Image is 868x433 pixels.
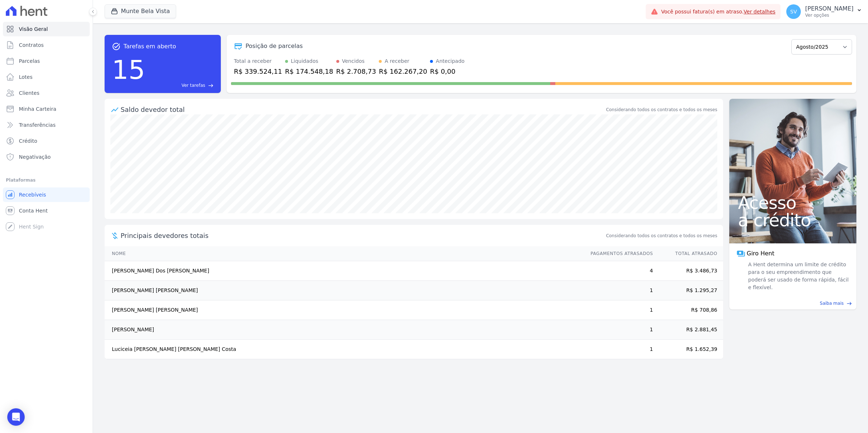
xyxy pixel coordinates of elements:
[653,281,723,300] td: R$ 1.295,27
[805,12,853,18] p: Ver opções
[112,42,121,51] span: task_alt
[19,191,46,198] span: Recebíveis
[105,300,584,320] td: [PERSON_NAME] [PERSON_NAME]
[121,105,605,114] div: Saldo devedor total
[738,194,848,211] span: Acesso
[606,232,717,239] span: Considerando todos os contratos e todos os meses
[3,150,90,164] a: Negativação
[653,340,723,359] td: R$ 1.652,39
[584,300,653,320] td: 1
[780,1,868,22] button: SV [PERSON_NAME] Ver opções
[430,66,465,76] div: R$ 0,00
[19,73,33,81] span: Lotes
[234,66,282,76] div: R$ 339.524,11
[584,246,653,261] th: Pagamentos Atrasados
[19,89,39,97] span: Clientes
[7,408,25,426] div: Open Intercom Messenger
[584,281,653,300] td: 1
[747,249,774,258] span: Giro Hent
[19,207,48,214] span: Conta Hent
[3,86,90,100] a: Clientes
[653,246,723,261] th: Total Atrasado
[291,57,319,65] div: Liquidados
[234,57,282,65] div: Total a receber
[285,66,333,76] div: R$ 174.548,18
[653,300,723,320] td: R$ 708,86
[385,57,409,65] div: A receber
[734,300,852,307] a: Saiba mais east
[105,320,584,340] td: [PERSON_NAME]
[105,4,176,18] button: Munte Bela Vista
[336,66,376,76] div: R$ 2.708,73
[19,25,48,33] span: Visão Geral
[105,340,584,359] td: Luciceia [PERSON_NAME] [PERSON_NAME] Costa
[653,320,723,340] td: R$ 2.881,45
[208,83,214,88] span: east
[6,176,87,185] div: Plataformas
[19,137,37,145] span: Crédito
[105,261,584,281] td: [PERSON_NAME] Dos [PERSON_NAME]
[379,66,427,76] div: R$ 162.267,20
[661,8,775,16] span: Você possui fatura(s) em atraso.
[584,340,653,359] td: 1
[19,121,56,129] span: Transferências
[105,246,584,261] th: Nome
[744,9,776,15] a: Ver detalhes
[246,42,303,50] div: Posição de parcelas
[3,134,90,148] a: Crédito
[182,82,205,89] span: Ver tarefas
[3,187,90,202] a: Recebíveis
[805,5,853,12] p: [PERSON_NAME]
[3,54,90,68] a: Parcelas
[112,51,145,89] div: 15
[19,41,44,49] span: Contratos
[3,203,90,218] a: Conta Hent
[342,57,365,65] div: Vencidos
[3,118,90,132] a: Transferências
[738,211,848,229] span: a crédito
[123,42,176,51] span: Tarefas em aberto
[653,261,723,281] td: R$ 3.486,73
[3,22,90,36] a: Visão Geral
[606,106,717,113] div: Considerando todos os contratos e todos os meses
[790,9,797,14] span: SV
[747,261,849,291] span: A Hent determina um limite de crédito para o seu empreendimento que poderá ser usado de forma ráp...
[148,82,214,89] a: Ver tarefas east
[847,301,852,306] span: east
[121,231,605,240] span: Principais devedores totais
[820,300,844,307] span: Saiba mais
[3,38,90,52] a: Contratos
[584,261,653,281] td: 4
[436,57,465,65] div: Antecipado
[19,105,56,113] span: Minha Carteira
[584,320,653,340] td: 1
[3,70,90,84] a: Lotes
[19,153,51,161] span: Negativação
[19,57,40,65] span: Parcelas
[105,281,584,300] td: [PERSON_NAME] [PERSON_NAME]
[3,102,90,116] a: Minha Carteira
